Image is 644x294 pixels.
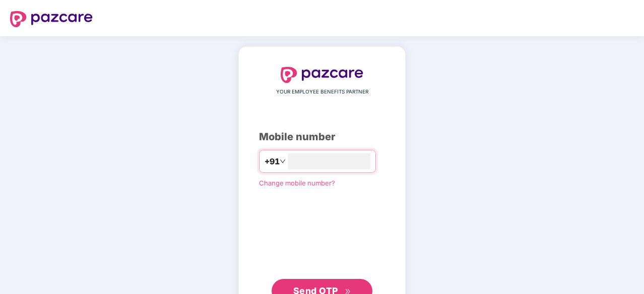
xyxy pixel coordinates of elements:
span: YOUR EMPLOYEE BENEFITS PARTNER [276,88,368,96]
div: Mobile number [259,129,385,145]
span: down [280,158,286,164]
img: logo [281,67,363,83]
img: logo [10,11,93,27]
span: +91 [265,155,280,168]
a: Change mobile number? [259,179,335,187]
